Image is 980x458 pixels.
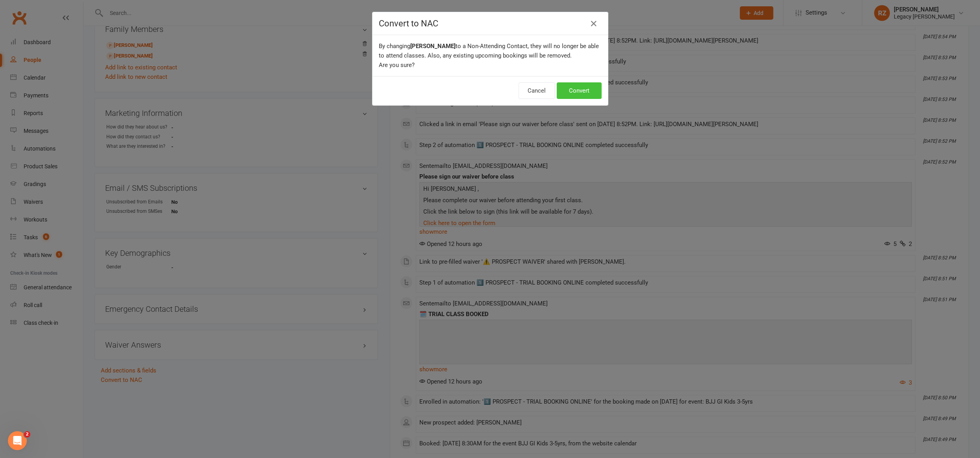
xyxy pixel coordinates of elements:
[519,82,555,99] button: Cancel
[410,43,456,50] b: [PERSON_NAME]
[372,35,608,76] div: By changing to a Non-Attending Contact, they will no longer be able to attend classes. Also, any ...
[8,431,27,450] iframe: Intercom live chat
[24,431,30,438] span: 2
[379,19,602,28] h4: Convert to NAC
[557,82,602,99] button: Convert
[587,17,600,30] button: Close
